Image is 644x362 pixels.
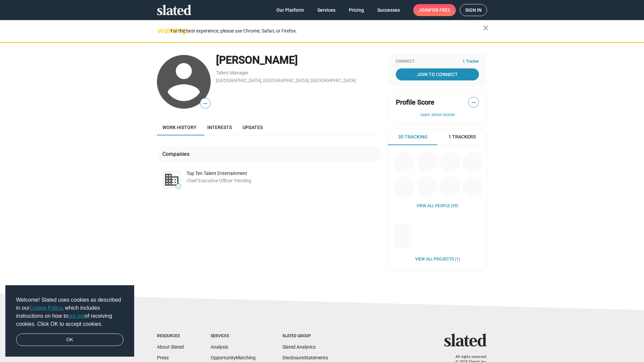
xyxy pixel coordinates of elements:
a: Work history [157,119,202,135]
span: Updates [243,125,263,130]
a: Pricing [343,4,369,16]
span: 30 Tracking [398,134,428,140]
span: 1 Tracker [463,59,479,64]
span: Successes [377,4,400,16]
span: Sign in [465,4,482,16]
span: Interests [207,125,232,130]
span: — [176,185,181,188]
a: Updates [237,119,268,135]
span: Join To Connect [397,68,478,80]
div: Slated Group [282,334,328,339]
a: Interests [202,119,237,135]
a: View all Projects (1) [415,257,460,262]
a: dismiss cookie message [16,334,123,346]
span: Welcome! Slated uses cookies as described in our , which includes instructions on how to of recei... [16,296,123,328]
a: Our Platform [271,4,309,16]
a: Joinfor free [413,4,456,16]
a: Join To Connect [396,68,479,80]
a: [GEOGRAPHIC_DATA], [GEOGRAPHIC_DATA], [GEOGRAPHIC_DATA] [216,78,356,83]
span: — [469,98,479,107]
span: Pending [234,178,251,183]
span: Chief Executive Officer [186,178,233,183]
div: Resources [157,334,184,339]
div: Top Ten Talent Entertainment [186,170,381,177]
span: Pricing [349,4,364,16]
span: Join [419,4,450,16]
div: [PERSON_NAME] [216,53,381,67]
div: Companies [162,150,192,158]
span: for free [429,4,450,16]
div: Services [211,334,256,339]
button: Learn about scores [396,112,479,118]
a: opt-out [68,313,85,319]
span: 1 Trackers [448,134,476,140]
a: View all People (29) [417,203,458,209]
a: Successes [372,4,405,16]
span: Our Platform [276,4,304,16]
span: Services [317,4,335,16]
mat-icon: close [482,24,490,32]
span: — [200,99,210,108]
div: cookieconsent [5,285,134,357]
div: Connect [396,59,479,64]
a: OpportunityMatching [211,355,256,360]
a: Services [312,4,341,16]
span: Work history [162,125,197,130]
a: Sign in [460,4,487,16]
a: Press [157,355,169,360]
mat-icon: warning [158,26,166,35]
a: DisclosureStatements [282,355,328,360]
div: For the best experience, please use Chrome, Safari, or Firefox. [170,26,483,36]
a: Slated Analytics [282,344,316,350]
span: Profile Score [396,98,434,107]
a: About Slated [157,344,184,350]
a: Cookie Policy [30,305,62,311]
a: Talent Manager [216,70,249,75]
a: Analysis [211,344,228,350]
